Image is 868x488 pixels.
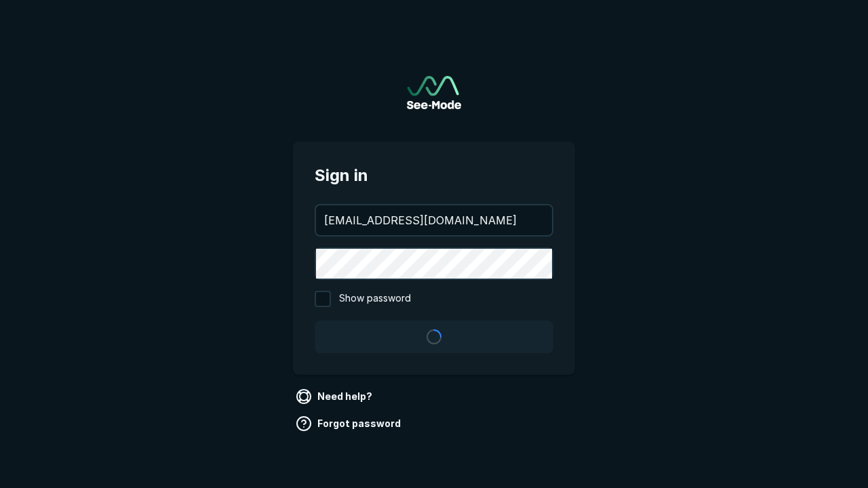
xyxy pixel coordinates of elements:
a: Need help? [293,386,378,407]
span: Sign in [315,163,553,188]
a: Forgot password [293,413,406,434]
a: Go to sign in [407,76,461,109]
span: Show password [339,291,411,307]
img: See-Mode Logo [407,76,461,109]
input: your@email.com [316,205,552,235]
